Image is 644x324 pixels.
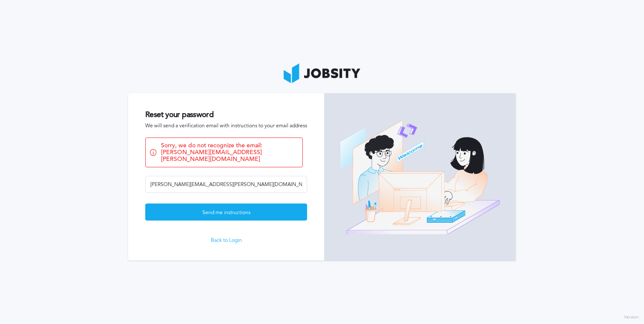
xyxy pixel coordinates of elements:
h2: Reset your password [145,110,307,119]
button: Send me instructions [145,204,307,221]
label: Version: [624,315,640,320]
div: Send me instructions [146,204,307,221]
a: Back to Login [145,238,307,244]
span: We will send a verification email with instructions to your email address [145,123,307,129]
span: Sorry, we do not recognize the email: [PERSON_NAME][EMAIL_ADDRESS][PERSON_NAME][DOMAIN_NAME] [161,142,298,163]
input: Email address [145,176,307,193]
